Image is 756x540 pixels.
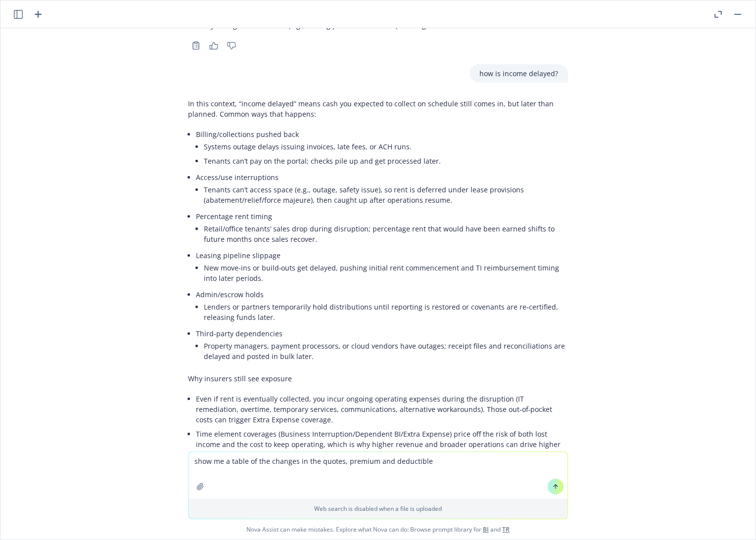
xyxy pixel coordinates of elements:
li: Systems outage delays issuing invoices, late fees, or ACH runs. [204,139,568,154]
p: Percentage rent timing [196,211,568,222]
li: Time element coverages (Business Interruption/Dependent BI/Extra Expense) price off the risk of b... [196,427,568,462]
a: TR [502,525,510,534]
p: Third‑party dependencies [196,328,568,339]
a: BI [483,525,489,534]
span: Nova Assist can make mistakes. Explore what Nova can do: Browse prompt library for and [4,519,752,540]
p: Billing/collections pushed back [196,129,568,139]
p: Leasing pipeline slippage [196,250,568,261]
li: Tenants can’t access space (e.g., outage, safety issue), so rent is deferred under lease provisio... [204,182,568,207]
svg: Copy to clipboard [191,41,200,50]
li: Property managers, payment processors, or cloud vendors have outages; receipt files and reconcili... [204,339,568,363]
textarea: show me a table of the changes in the quotes, premium and deductibl [189,452,567,498]
li: Even if rent is eventually collected, you incur ongoing operating expenses during the disruption ... [196,392,568,427]
p: how is income delayed? [479,68,558,79]
p: Why insurers still see exposure [188,373,568,384]
li: Lenders or partners temporarily hold distributions until reporting is restored or covenants are r... [204,300,568,324]
li: Tenants can’t pay on the portal; checks pile up and get processed later. [204,154,568,168]
p: Access/use interruptions [196,172,568,182]
li: New move‑ins or build‑outs get delayed, pushing initial rent commencement and TI reimbursement ti... [204,261,568,285]
li: Retail/office tenants’ sales drop during disruption; percentage rent that would have been earned ... [204,222,568,246]
p: In this context, “income delayed” means cash you expected to collect on schedule still comes in, ... [188,98,568,119]
p: Web search is disabled when a file is uploaded [194,504,562,513]
p: Admin/escrow holds [196,289,568,300]
button: Thumbs down [224,39,239,52]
